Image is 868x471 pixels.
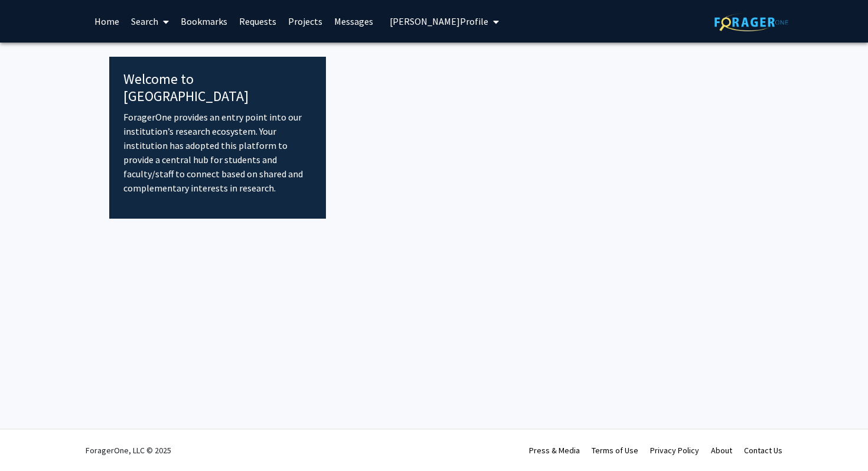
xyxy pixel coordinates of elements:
a: Requests [233,1,282,42]
p: ForagerOne provides an entry point into our institution’s research ecosystem. Your institution ha... [123,110,312,195]
h4: Welcome to [GEOGRAPHIC_DATA] [123,71,312,105]
a: Home [89,1,125,42]
a: Press & Media [529,445,580,456]
a: Contact Us [744,445,782,456]
a: Messages [328,1,379,42]
a: About [711,445,732,456]
a: Projects [282,1,328,42]
a: Bookmarks [175,1,233,42]
a: Terms of Use [592,445,638,456]
img: ForagerOne Logo [714,13,788,31]
a: Privacy Policy [650,445,699,456]
span: [PERSON_NAME] Profile [390,15,488,27]
div: ForagerOne, LLC © 2025 [86,430,171,471]
a: Search [125,1,175,42]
